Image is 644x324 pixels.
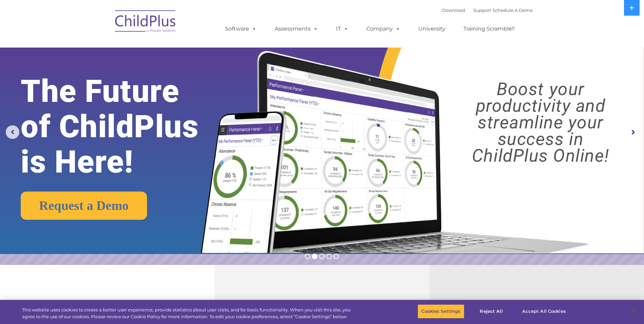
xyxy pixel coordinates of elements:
img: ChildPlus by Procare Solutions [112,5,180,39]
div: This website uses cookies to create a better user experience, provide statistics about user visit... [22,307,354,320]
a: IT [329,22,355,36]
button: Accept All Cookies [518,304,570,319]
a: Schedule A Demo [493,7,533,13]
button: Cookies Settings [418,304,464,319]
rs-layer: Boost your productivity and streamline your success in ChildPlus Online! [445,81,636,164]
a: Assessments [268,22,325,36]
button: Reject All [470,304,513,319]
a: Company [360,22,407,36]
a: Download [442,7,465,13]
span: Phone number [94,73,123,78]
a: Support [473,7,491,13]
rs-layer: The Future of ChildPlus is Here! [21,74,226,180]
a: Training Scramble!! [457,22,521,36]
span: Last name [94,45,115,50]
button: Close [626,304,641,319]
font: | [442,7,533,13]
a: University [411,22,452,36]
a: Request a Demo [21,192,147,220]
a: Software [218,22,263,36]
